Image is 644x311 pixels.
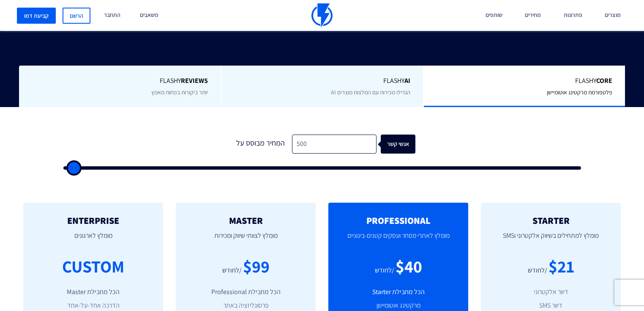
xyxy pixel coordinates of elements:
span: Flashy [234,76,410,86]
li: דיוור אלקטרוני [494,287,608,297]
h2: STARTER [494,215,608,226]
li: מרקטינג אוטומיישן [341,301,456,311]
div: /לחודש [222,266,242,275]
div: /לחודש [528,266,547,275]
span: Flashy [32,76,208,86]
li: פרסונליזציה באתר [188,301,303,311]
span: Flashy [437,76,612,86]
div: המחיר מבוסס על [229,135,292,154]
a: קביעת דמו [17,8,56,24]
b: REVIEWS [181,76,208,85]
li: הכל מחבילת Starter [341,287,456,297]
h2: PROFESSIONAL [341,215,456,226]
span: פלטפורמת מרקטינג אוטומיישן [547,88,612,96]
p: מומלץ לאתרי מסחר ועסקים קטנים-בינוניים [341,226,456,254]
li: דיוור SMS [494,301,608,311]
a: הרשם [63,8,90,24]
p: מומלץ לארגונים [36,226,150,254]
span: יותר ביקורות בפחות מאמץ [151,88,208,96]
li: הדרכה אחד-על-אחד [36,301,150,311]
div: $40 [396,254,422,278]
li: הכל מחבילת Professional [188,287,303,297]
div: $21 [548,254,574,278]
div: $99 [243,254,270,278]
p: מומלץ למתחילים בשיווק אלקטרוני וSMS [494,226,608,254]
div: /לחודש [375,266,394,275]
div: אנשי קשר [394,135,429,154]
b: Core [596,76,612,85]
li: הכל מחבילת Master [36,287,150,297]
span: הגדילו מכירות עם המלצות מוצרים AI [331,88,410,96]
h2: MASTER [188,215,303,226]
h2: ENTERPRISE [36,215,150,226]
div: CUSTOM [62,254,124,278]
b: AI [404,76,410,85]
p: מומלץ לצוותי שיווק ומכירות [188,226,303,254]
